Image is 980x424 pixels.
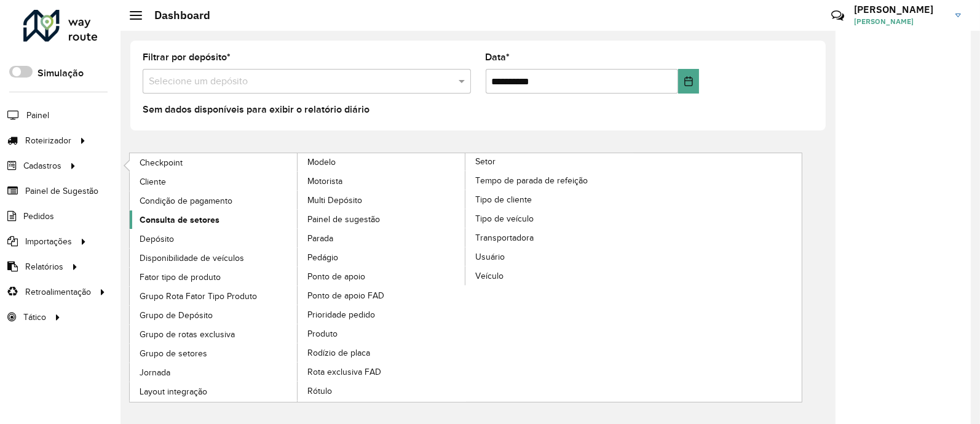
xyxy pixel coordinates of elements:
[25,286,91,298] span: Retroalimentação
[298,229,466,247] a: Parada
[140,156,183,169] span: Checkpoint
[475,270,504,282] span: Veículo
[307,346,370,359] span: Rodízio de placa
[130,153,298,172] a: Checkpoint
[475,174,588,187] span: Tempo de parada de refeição
[824,2,851,29] a: Contato Rápido
[25,260,63,273] span: Relatórios
[140,252,244,265] span: Disponibilidade de veículos
[465,190,634,209] a: Tipo de cliente
[298,305,466,324] a: Prioridade pedido
[25,134,71,147] span: Roteirizador
[140,290,257,303] span: Grupo Rota Fator Tipo Produto
[307,327,338,340] span: Produto
[854,4,946,15] h3: [PERSON_NAME]
[143,50,231,65] label: Filtrar por depósito
[130,306,298,324] a: Grupo de Depósito
[475,155,496,168] span: Setor
[475,231,534,244] span: Transportadora
[25,185,98,198] span: Painel de Sugestão
[298,172,466,190] a: Motorista
[465,228,634,247] a: Transportadora
[307,366,381,378] span: Rota exclusiva FAD
[140,271,221,284] span: Fator tipo de produto
[130,325,298,343] a: Grupo de rotas exclusiva
[307,385,332,398] span: Rótulo
[298,382,466,400] a: Rótulo
[140,309,213,322] span: Grupo de Depósito
[298,267,466,286] a: Ponto de apoio
[307,232,333,245] span: Parada
[23,311,46,324] span: Tático
[475,193,532,206] span: Tipo de cliente
[23,159,61,172] span: Cadastros
[130,249,298,267] a: Disponibilidade de veículos
[465,247,634,266] a: Usuário
[140,347,207,360] span: Grupo de setores
[142,9,210,22] h2: Dashboard
[38,66,84,81] label: Simulação
[298,324,466,343] a: Produto
[130,344,298,362] a: Grupo de setores
[854,16,946,27] span: [PERSON_NAME]
[140,233,174,246] span: Depósito
[130,230,298,248] a: Depósito
[486,50,510,65] label: Data
[130,172,298,191] a: Cliente
[130,287,298,305] a: Grupo Rota Fator Tipo Produto
[140,214,219,226] span: Consulta de setores
[307,308,375,321] span: Prioridade pedido
[298,343,466,362] a: Rodízio de placa
[307,175,342,188] span: Motorista
[678,69,699,94] button: Choose Date
[140,328,235,341] span: Grupo de rotas exclusiva
[140,366,170,379] span: Jornada
[298,210,466,228] a: Painel de sugestão
[475,250,505,263] span: Usuário
[465,171,634,190] a: Tempo de parada de refeição
[140,175,166,188] span: Cliente
[307,213,380,226] span: Painel de sugestão
[307,251,338,264] span: Pedágio
[465,266,634,285] a: Veículo
[143,102,369,117] label: Sem dados disponíveis para exibir o relatório diário
[130,191,298,210] a: Condição de pagamento
[307,289,384,302] span: Ponto de apoio FAD
[130,268,298,286] a: Fator tipo de produto
[307,156,336,169] span: Modelo
[298,362,466,381] a: Rota exclusiva FAD
[23,210,54,223] span: Pedidos
[26,109,49,122] span: Painel
[130,210,298,229] a: Consulta de setores
[298,248,466,266] a: Pedágio
[130,382,298,401] a: Layout integração
[307,194,362,207] span: Multi Depósito
[140,385,207,398] span: Layout integração
[130,363,298,382] a: Jornada
[465,209,634,228] a: Tipo de veículo
[298,191,466,209] a: Multi Depósito
[25,235,72,248] span: Importações
[307,270,365,283] span: Ponto de apoio
[298,153,634,402] a: Setor
[140,194,232,207] span: Condição de pagamento
[475,212,534,225] span: Tipo de veículo
[298,286,466,305] a: Ponto de apoio FAD
[130,153,466,402] a: Modelo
